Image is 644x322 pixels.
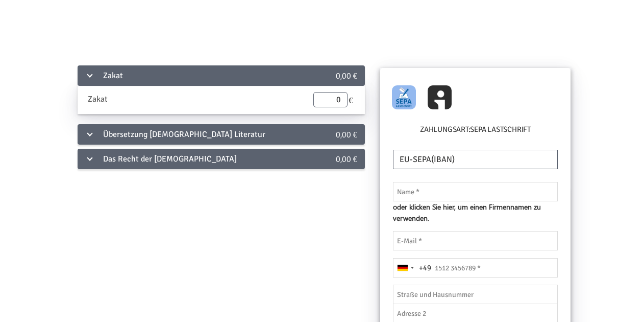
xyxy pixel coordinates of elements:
[336,153,357,164] span: 0,00 €
[78,65,300,86] div: Zakat
[393,201,558,223] span: oder klicken Sie hier, um einen Firmennamen zu verwenden.
[80,93,233,106] div: Zakat
[393,258,558,278] input: 1512 3456789 *
[336,129,357,140] span: 0,00 €
[348,92,354,107] span: €
[392,85,416,109] img: GOCARDLESS
[428,85,452,109] img: GC_InstantBankPay
[393,231,558,250] input: E-Mail *
[470,124,530,135] label: SEPA Lastschrift
[393,182,558,201] input: Name *
[393,285,558,304] input: Straße und Hausnummer
[390,124,560,140] h6: Zahlungsart:
[336,70,357,81] span: 0,00 €
[419,262,431,274] div: +49
[78,124,300,145] div: Übersetzung [DEMOGRAPHIC_DATA] Literatur
[78,149,300,169] div: Das Recht der [DEMOGRAPHIC_DATA]
[393,259,431,277] button: Selected country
